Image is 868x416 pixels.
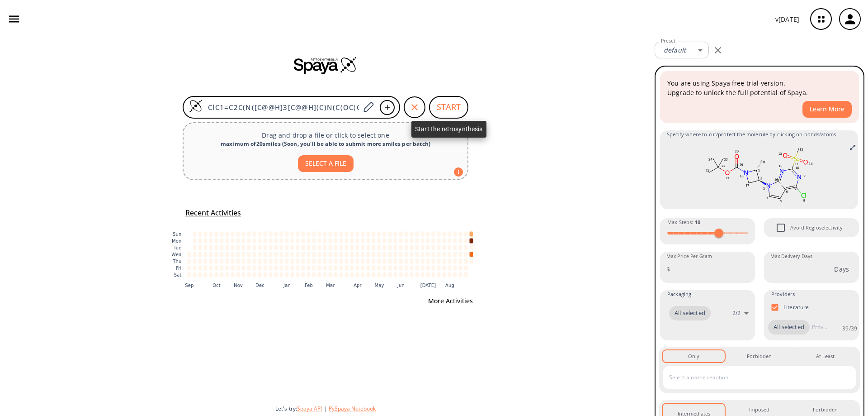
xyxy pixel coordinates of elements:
[173,232,181,237] text: Sun
[667,142,851,206] svg: ClC1=C2C(N([C@@H]3[C@@H](C)N(C(OC(C)(C)C)=O)C3)C=C2)=NC(S(=O)(C)=O)=N1
[397,282,405,287] text: Jun
[354,282,362,287] text: Apr
[212,282,221,287] text: Oct
[445,282,454,287] text: Aug
[842,325,857,332] p: 39 / 39
[171,252,181,257] text: Wed
[283,282,291,287] text: Jan
[329,405,376,412] button: PySpaya Notebook
[173,245,182,250] text: Tue
[275,405,647,412] div: Let's try:
[185,282,193,287] text: Sep
[663,350,725,362] button: Only
[747,352,772,360] div: Forbidden
[771,290,795,298] span: Providers
[790,224,843,232] span: Avoid Regioselectivity
[171,232,181,277] g: y-axis tick label
[770,253,812,260] label: Max Delivery Days
[172,259,181,264] text: Thu
[661,38,675,44] label: Preset
[176,266,181,271] text: Fri
[732,309,741,317] p: 2 / 2
[667,78,852,97] p: You are using Spaya free trial version. Upgrade to unlock the full potential of Spaya.
[664,46,686,54] em: default
[305,282,313,287] text: Feb
[322,405,329,412] span: |
[768,323,810,332] span: All selected
[667,290,691,298] span: Packaging
[802,101,852,118] button: Learn More
[816,352,835,360] div: At Least
[666,253,712,260] label: Max Price Per Gram
[411,121,486,138] div: Start the retrosynthesis
[783,303,809,311] p: Literature
[667,218,700,226] span: Max Steps :
[771,218,790,237] span: Avoid Regioselectivity
[185,282,454,287] g: x-axis tick label
[688,352,699,360] div: Only
[172,239,182,244] text: Mon
[667,130,851,139] span: Specify where to cut/protect the molecule by clicking on bonds/atoms
[255,282,264,287] text: Dec
[191,130,460,140] p: Drag and drop a file or click to select one
[374,282,384,287] text: May
[182,206,245,220] button: Recent Activities
[667,370,839,385] input: Select a name reaction
[669,309,711,318] span: All selected
[188,231,473,277] g: cell
[849,144,856,151] svg: Full screen
[666,264,670,274] p: $
[728,350,790,362] button: Forbidden
[294,56,357,74] img: Spaya logo
[775,14,799,24] p: v [DATE]
[191,140,460,148] div: maximum of 20 smiles ( Soon, you'll be able to submit more smiles per batch )
[297,405,322,412] button: Spaya API
[185,208,241,218] h5: Recent Activities
[420,282,436,287] text: [DATE]
[234,282,243,287] text: Nov
[834,264,849,274] p: Days
[203,103,360,112] input: Enter SMILES
[326,282,335,287] text: Mar
[810,320,830,335] input: Provider name
[695,219,700,225] strong: 10
[425,293,476,310] button: More Activities
[429,96,468,119] button: START
[189,99,203,113] img: Logo Spaya
[174,273,182,277] text: Sat
[794,350,856,362] button: At Least
[298,155,354,172] button: SELECT A FILE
